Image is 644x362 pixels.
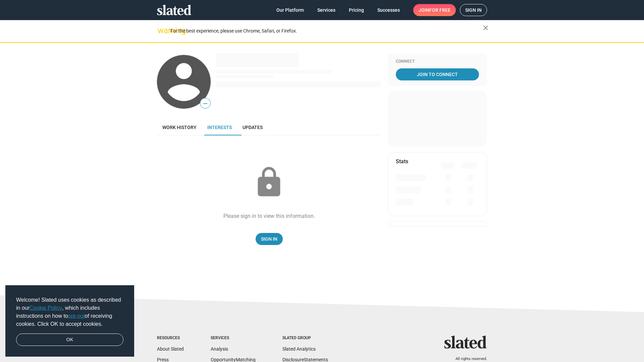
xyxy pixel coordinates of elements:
div: Connect [396,59,479,64]
a: Sign in [460,4,487,16]
span: Interests [207,125,232,130]
a: Cookie Policy [30,305,62,311]
a: Join To Connect [396,68,479,80]
div: Please sign in to view this information. [223,213,315,220]
span: Pricing [349,4,364,16]
span: Work history [162,125,197,130]
a: Slated Analytics [282,346,316,352]
div: Slated Group [282,336,328,341]
a: Services [312,4,341,16]
a: dismiss cookie message [16,334,123,346]
span: Join To Connect [397,68,478,80]
a: About Slated [157,346,184,352]
span: — [200,99,210,108]
a: Our Platform [271,4,309,16]
a: Updates [237,119,268,135]
mat-icon: warning [158,26,166,35]
span: Welcome! Slated uses cookies as described in our , which includes instructions on how to of recei... [16,296,123,328]
div: Resources [157,336,184,341]
a: Analysis [211,346,228,352]
span: Sign in [465,4,482,16]
div: Services [211,336,256,341]
span: Sign In [261,233,277,245]
span: for free [429,4,450,16]
span: Successes [377,4,400,16]
a: Pricing [343,4,369,16]
a: opt-out [68,313,85,319]
div: cookieconsent [5,285,134,357]
div: For the best experience, please use Chrome, Safari, or Firefox. [170,26,483,36]
a: Joinfor free [413,4,456,16]
a: Successes [372,4,405,16]
mat-icon: lock [252,166,286,199]
span: Join [419,4,450,16]
span: Updates [243,125,263,130]
mat-icon: close [482,24,490,32]
a: Sign In [256,233,283,245]
a: Interests [202,119,237,135]
mat-card-title: Stats [396,158,408,165]
a: Work history [157,119,202,135]
span: Services [317,4,335,16]
span: Our Platform [276,4,304,16]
